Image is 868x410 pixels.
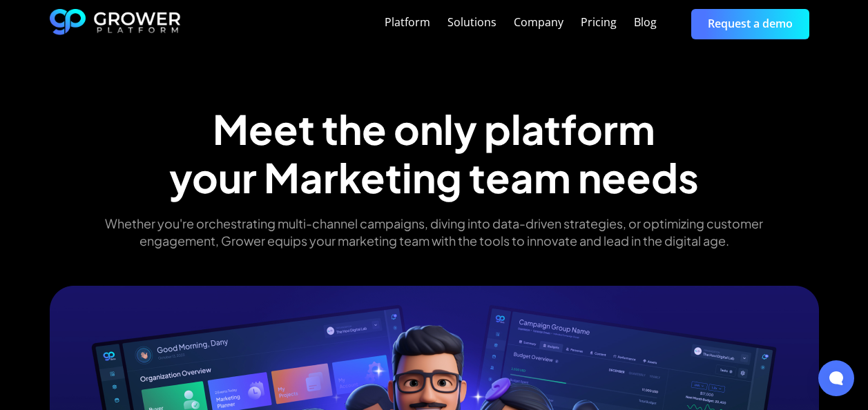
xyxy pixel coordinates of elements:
a: Solutions [447,14,496,31]
div: Solutions [447,16,496,29]
div: Platform [385,16,430,29]
div: Company [514,16,563,29]
p: Whether you're orchestrating multi-channel campaigns, diving into data-driven strategies, or opti... [76,215,792,249]
h1: Meet the only platform your Marketing team needs [169,105,699,201]
div: Blog [634,16,657,29]
a: Pricing [581,14,617,31]
a: Request a demo [691,9,809,39]
a: Blog [634,14,657,31]
a: home [50,9,181,39]
div: Pricing [581,16,617,29]
a: Company [514,14,563,31]
a: Platform [385,14,430,31]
